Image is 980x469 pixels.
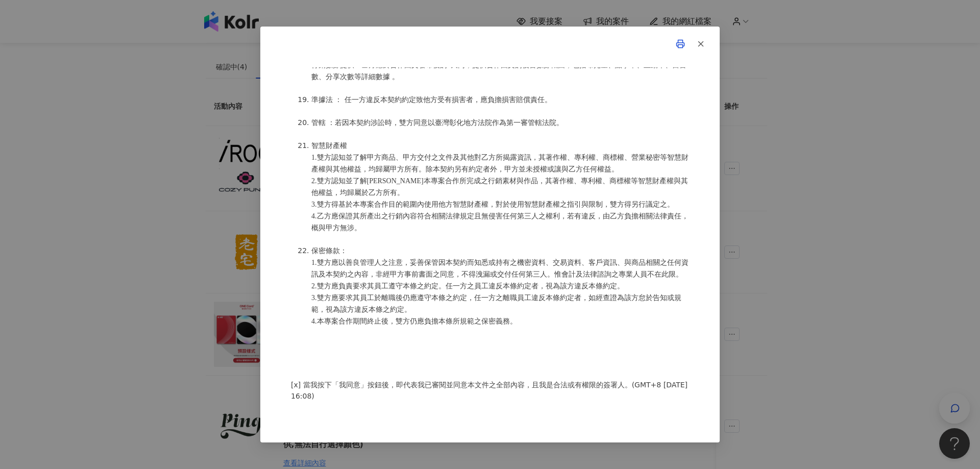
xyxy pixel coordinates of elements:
[311,96,333,104] span: 準據法
[311,259,317,266] span: 1.
[345,96,552,104] span: 任一方違反本契約約定致他方受有損害者，應負擔損害賠償責任。
[311,212,689,232] span: 乙方應保證其所產出之行銷內容符合相關法律規定且無侵害任何第三人之權利，若有違反，由乙方負擔相關法律責任，概與甲方無涉。
[328,119,563,127] span: ：若因本契約涉訟時，雙方同意以臺灣彰化地方法院作為第一審管轄法院。
[311,294,681,313] span: 雙方應要求其員工於離職後仍應遵守本條之約定，任一方之離職員工違反本條約定者，如經查證為該方怠於告知或規範，視為該方違反本條之約定。
[311,177,688,196] span: 雙方認知並了解[PERSON_NAME]本專案合作所完成之行銷素材與作品，其著作權、專利權、商標權等智慧財產權與其他權益，均歸屬於乙方所有。
[311,154,689,173] span: 雙方認知並了解甲方商品、甲方交付之文件及其他對乙方所揭露資訊，其著作權、專利權、商標權、營業秘密等智慧財產權與其他權益，均歸屬甲方所有。除本契約另有約定者外，甲方並未授權或讓與乙方任何權益。
[317,282,624,290] span: 雙方應負責要求其員工遵守本條之約定。任一方之員工違反本條約定者，視為該方違反本條約定。
[311,282,317,290] span: 2.
[311,294,317,302] span: 3.
[392,73,399,81] span: 。
[447,61,451,69] span: 7
[311,212,317,220] span: 4.
[311,317,317,325] span: 4.
[311,201,317,208] span: 3.
[311,154,317,161] span: 1.
[311,61,447,69] span: 行銷數據提供：乙方應於合作圖文發布後的
[317,317,517,325] span: 本專案合作期間終止後，雙方仍應負擔本條所規範之保密義務。
[311,247,347,255] span: 保密條款：
[291,67,689,442] div: [x] 當我按下「我同意」按鈕後，即代表我已審閱並同意本文件之全部內容，且我是合法或有權限的簽署人。(GMT+8 [DATE] 16:08)
[317,201,674,208] span: 雙方得基於本專案合作目的範圍內使用他方智慧財產權，對於使用智慧財產權之指引與限制，雙方得另行議定之。
[311,259,689,278] span: 雙方應以善良管理人之注意，妥善保管因本契約而知悉或持有之機密資料、交易資料、客戶資訊、與商品相關之任何資訊及本契約之內容，非經甲方事前書面之同意，不得洩漏或交付任何第三人。惟會計及法律諮詢之專業...
[311,119,326,127] span: 管轄
[335,96,342,104] span: ：
[311,142,347,150] span: 智慧財產權
[311,177,317,185] span: 2.
[311,61,687,81] span: 天內，提供合作圖文的後台數據截圖，包括曝光量、點擊率、互動率、留言數、分享次數等詳細數據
